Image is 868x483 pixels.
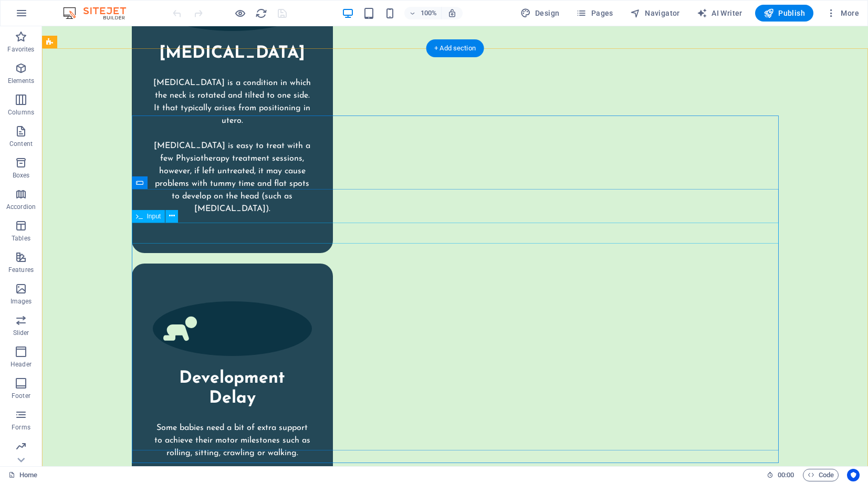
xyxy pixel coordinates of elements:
[847,469,860,481] button: Usercentrics
[8,266,34,274] p: Features
[767,469,794,481] h6: Session time
[255,7,267,19] i: Reload page
[516,5,564,22] button: Design
[12,423,30,432] p: Forms
[447,8,457,18] i: On resize automatically adjust zoom level to fit chosen device.
[8,77,35,85] p: Elements
[626,5,684,22] button: Navigator
[822,5,863,22] button: More
[803,469,839,481] button: Code
[520,8,560,18] span: Design
[11,360,32,369] p: Header
[572,5,617,22] button: Pages
[755,5,813,22] button: Publish
[8,108,34,117] p: Columns
[7,45,34,54] p: Favorites
[404,7,442,19] button: 100%
[693,5,747,22] button: AI Writer
[808,469,834,481] span: Code
[12,234,30,243] p: Tables
[255,7,267,19] button: reload
[60,7,139,19] img: Editor Logo
[13,329,29,337] p: Slider
[576,8,613,18] span: Pages
[826,8,859,18] span: More
[778,469,794,481] span: 00 00
[426,39,484,57] div: + Add section
[147,213,161,219] span: Input
[11,297,32,306] p: Images
[13,171,30,180] p: Boxes
[630,8,680,18] span: Navigator
[8,469,37,481] a: Click to cancel selection. Double-click to open Pages
[785,471,787,479] span: :
[12,392,30,400] p: Footer
[697,8,742,18] span: AI Writer
[234,7,246,19] button: Click here to leave preview mode and continue editing
[764,8,805,18] span: Publish
[420,7,437,19] h6: 100%
[516,5,564,22] div: Design (Ctrl+Alt+Y)
[9,140,33,148] p: Content
[6,203,36,211] p: Accordion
